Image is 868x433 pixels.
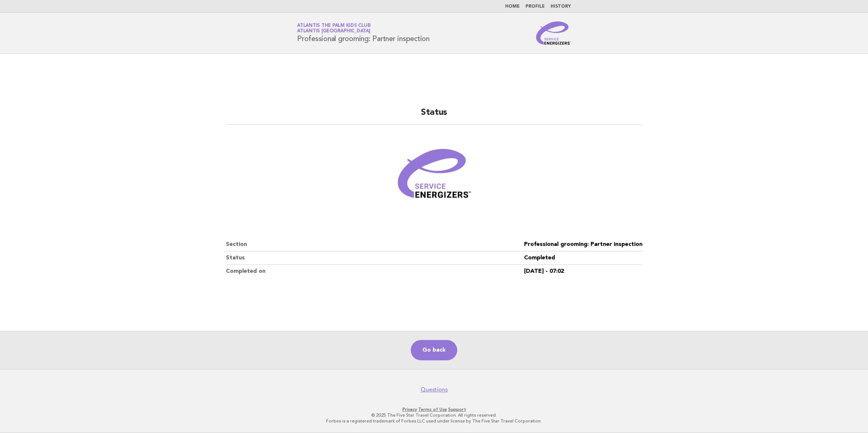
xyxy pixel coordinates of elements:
dd: Completed [524,251,642,265]
a: Home [505,4,520,9]
p: Forbes is a registered trademark of Forbes LLC used under license by The Five Star Travel Corpora... [212,418,656,424]
h2: Status [226,107,642,125]
a: Support [448,407,466,412]
a: Atlantis The Palm Kids ClubAtlantis [GEOGRAPHIC_DATA] [297,23,370,33]
a: Profile [526,4,545,9]
a: Questions [421,386,448,393]
p: · · [212,406,656,412]
dt: Completed on [226,265,524,278]
span: Atlantis [GEOGRAPHIC_DATA] [297,29,370,34]
p: © 2025 The Five Star Travel Corporation. All rights reserved. [212,412,656,418]
img: Verified [390,133,478,220]
dd: [DATE] - 07:02 [524,265,642,278]
h1: Professional grooming: Partner inspection [297,24,430,43]
dt: Status [226,251,524,265]
a: History [551,4,571,9]
dt: Section [226,238,524,251]
dd: Professional grooming: Partner inspection [524,238,642,251]
a: Terms of Use [418,407,447,412]
a: Privacy [402,407,417,412]
a: Go back [411,340,457,360]
img: Service Energizers [536,21,571,45]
